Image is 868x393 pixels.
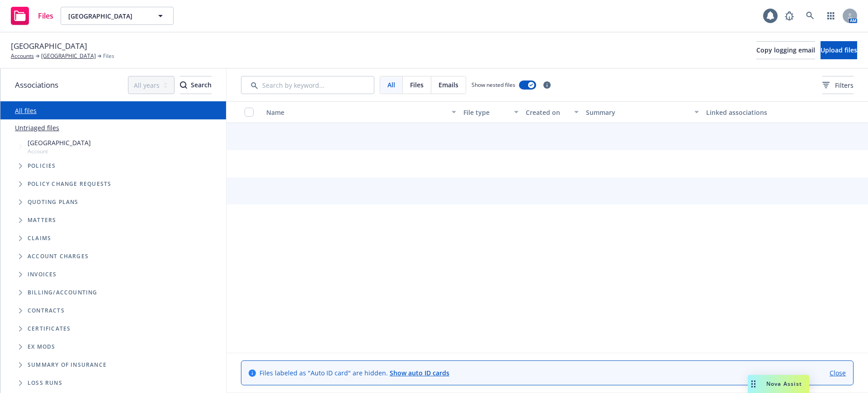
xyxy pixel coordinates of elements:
span: Account [28,147,91,155]
span: Associations [15,79,58,91]
button: Copy logging email [756,41,815,59]
a: Search [801,7,819,25]
span: Contracts [28,308,65,313]
button: Nova Assist [748,375,809,393]
a: [GEOGRAPHIC_DATA] [41,52,96,60]
a: Untriaged files [15,123,59,133]
span: Upload files [821,46,857,54]
span: Show nested files [472,81,515,89]
span: [GEOGRAPHIC_DATA] [68,11,146,21]
a: All files [15,106,37,115]
button: Upload files [821,41,857,59]
a: Show auto ID cards [390,369,449,377]
input: Search by keyword... [241,76,374,94]
button: Linked associations [703,101,823,123]
div: File type [463,108,509,117]
div: Tree Example [0,136,226,284]
span: Filters [835,80,854,90]
button: [GEOGRAPHIC_DATA] [61,7,174,25]
div: Search [180,76,212,94]
div: Linked associations [706,108,819,117]
span: Files [103,52,114,60]
span: Ex Mods [28,344,55,350]
span: Filters [822,80,854,90]
span: [GEOGRAPHIC_DATA] [11,40,87,52]
button: File type [460,101,522,123]
span: Emails [439,80,458,90]
button: SearchSearch [180,76,212,94]
span: Invoices [28,272,57,277]
span: Certificates [28,326,71,331]
button: Filters [822,76,854,94]
span: Matters [28,218,56,223]
span: All [387,80,395,90]
div: Name [266,108,446,117]
a: Accounts [11,52,34,60]
svg: Search [180,81,187,89]
span: Files [410,80,424,90]
div: Drag to move [748,375,759,393]
span: Account charges [28,254,89,259]
span: Loss Runs [28,380,62,386]
span: Policy change requests [28,181,111,187]
span: Nova Assist [766,380,802,388]
a: Files [7,3,57,28]
a: Report a Bug [780,7,798,25]
span: Summary of insurance [28,362,107,368]
a: Close [830,368,846,378]
button: Name [263,101,460,123]
button: Summary [582,101,703,123]
span: [GEOGRAPHIC_DATA] [28,138,91,147]
span: Policies [28,163,56,169]
span: Billing/Accounting [28,290,98,295]
span: Files [38,12,53,19]
span: Quoting plans [28,199,79,205]
span: Claims [28,236,51,241]
span: Copy logging email [756,46,815,54]
a: Switch app [822,7,840,25]
div: Summary [586,108,689,117]
span: Files labeled as "Auto ID card" are hidden. [259,368,449,378]
div: Created on [526,108,569,117]
input: Select all [245,108,254,117]
button: Created on [522,101,582,123]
